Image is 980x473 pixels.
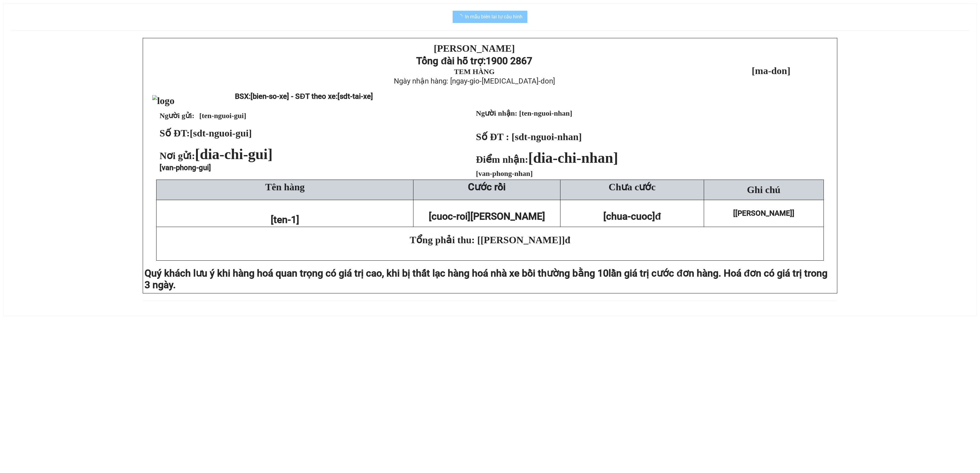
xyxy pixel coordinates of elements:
strong: TEM HÀNG [454,68,495,76]
strong: Số ĐT : [476,131,509,142]
span: Tên hàng [265,181,305,192]
span: loading [458,14,465,19]
span: Ngày nhận hàng: [ngay-gio-[MEDICAL_DATA]-don] [394,77,555,85]
span: Chưa cước [609,181,655,192]
span: [ten-1] [271,214,299,225]
span: [bien-so-xe] - SĐT theo xe: [251,92,373,101]
span: Tổng phải thu: [[PERSON_NAME]]đ [410,234,571,245]
span: Quý khách lưu ý khi hàng hoá quan trọng có giá trị cao, khi bị thất lạc hàng hoá nhà xe bồi thườn... [145,267,609,279]
span: [ten-nguoi-nhan] [519,109,572,117]
span: [chua-cuoc]đ [603,210,661,222]
span: [dia-chi-gui] [195,146,273,162]
span: [sdt-nguoi-gui] [190,128,252,139]
span: [cuoc-roi][PERSON_NAME] [429,210,545,222]
span: In mẫu biên lai tự cấu hình [465,13,522,20]
span: lần giá trị cước đơn hàng. Hoá đơn có giá trị trong 3 ngày. [145,267,827,291]
span: [dia-chi-nhan] [528,150,618,166]
span: [sdt-nguoi-nhan] [511,131,582,142]
span: [sdt-tai-xe] [337,92,373,101]
span: [ten-nguoi-gui] [199,112,246,120]
span: Người gửi: [160,112,194,120]
span: [[PERSON_NAME]] [733,209,794,218]
span: [van-phong-nhan] [476,169,533,177]
span: [van-phong-gui] [160,163,211,172]
strong: Người nhận: [476,109,517,117]
img: logo [152,95,175,106]
button: In mẫu biên lai tự cấu hình [453,11,527,23]
span: Nơi gửi: [160,150,275,161]
strong: [PERSON_NAME] [434,43,515,54]
strong: Cước rồi [468,181,506,193]
span: Ghi chú [747,184,780,195]
strong: Tổng đài hỗ trợ: [416,55,486,67]
span: [ma-don] [752,65,790,76]
img: qr-code [756,77,786,106]
span: BSX: [235,92,373,101]
strong: 1900 2867 [486,55,532,67]
strong: Điểm nhận: [476,154,618,165]
strong: Số ĐT: [160,128,252,139]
